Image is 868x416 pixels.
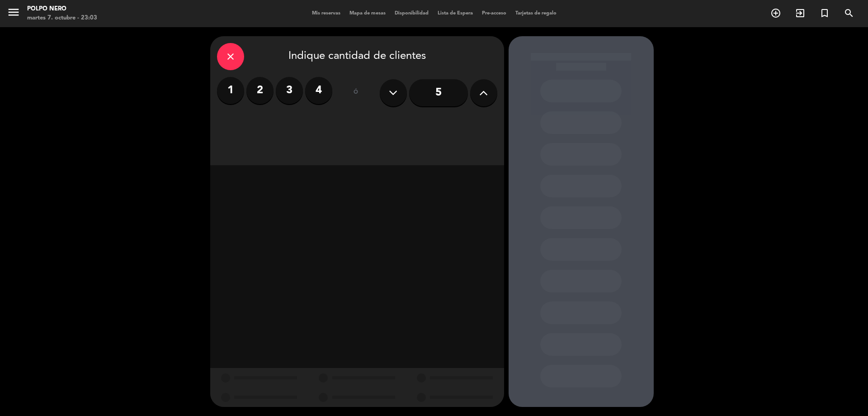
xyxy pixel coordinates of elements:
div: Polpo Nero [27,5,97,14]
i: search [844,8,854,19]
span: Disponibilidad [390,11,433,16]
div: ó [341,77,371,109]
i: exit_to_app [795,8,806,19]
span: Mis reservas [307,11,345,16]
i: add_circle_outline [770,8,781,19]
div: martes 7. octubre - 23:03 [27,14,97,23]
label: 2 [246,77,274,104]
i: turned_in_not [819,8,830,19]
span: Mapa de mesas [345,11,390,16]
span: Pre-acceso [477,11,511,16]
label: 4 [305,77,332,104]
i: menu [7,5,20,19]
i: close [225,51,236,62]
span: Tarjetas de regalo [511,11,561,16]
span: Lista de Espera [433,11,477,16]
button: menu [7,5,20,22]
label: 3 [276,77,303,104]
label: 1 [217,77,244,104]
div: Indique cantidad de clientes [217,43,497,70]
